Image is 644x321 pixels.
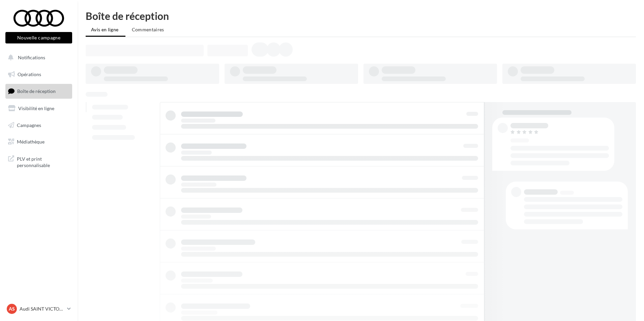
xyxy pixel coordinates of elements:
span: Campagnes [17,122,41,128]
a: AS Audi SAINT VICTORET [5,302,72,315]
a: Opérations [4,67,74,82]
span: Boîte de réception [17,88,56,94]
span: Visibilité en ligne [18,105,54,111]
a: Boîte de réception [4,84,74,98]
p: Audi SAINT VICTORET [20,306,64,312]
a: Visibilité en ligne [4,101,74,116]
span: Médiathèque [17,139,45,145]
button: Nouvelle campagne [5,32,72,43]
div: Boîte de réception [86,11,636,21]
span: AS [9,306,15,312]
a: PLV et print personnalisable [4,152,74,171]
a: Campagnes [4,118,74,132]
span: PLV et print personnalisable [17,154,69,169]
a: Médiathèque [4,135,74,149]
span: Notifications [18,55,45,60]
span: Commentaires [132,27,164,32]
button: Notifications [4,51,71,65]
span: Opérations [18,71,41,77]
